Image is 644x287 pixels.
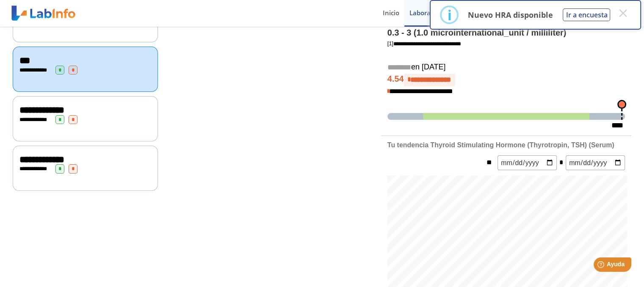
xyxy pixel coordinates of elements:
button: Close this dialog [615,6,630,21]
h4: 0.3 - 3 (1.0 microinternational_unit / milliliter) [387,28,625,38]
button: Ir a encuesta [563,8,610,21]
a: [1] [387,40,461,47]
div: i [447,7,451,22]
b: Tu tendencia Thyroid Stimulating Hormone (Thyrotropin, TSH) (Serum) [387,141,614,149]
iframe: Help widget launcher [569,254,635,278]
h4: 4.54 [387,74,625,86]
p: Nuevo HRA disponible [467,10,553,20]
input: mm/dd/yyyy [498,155,557,170]
input: mm/dd/yyyy [566,155,625,170]
h5: en [DATE] [387,63,625,72]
